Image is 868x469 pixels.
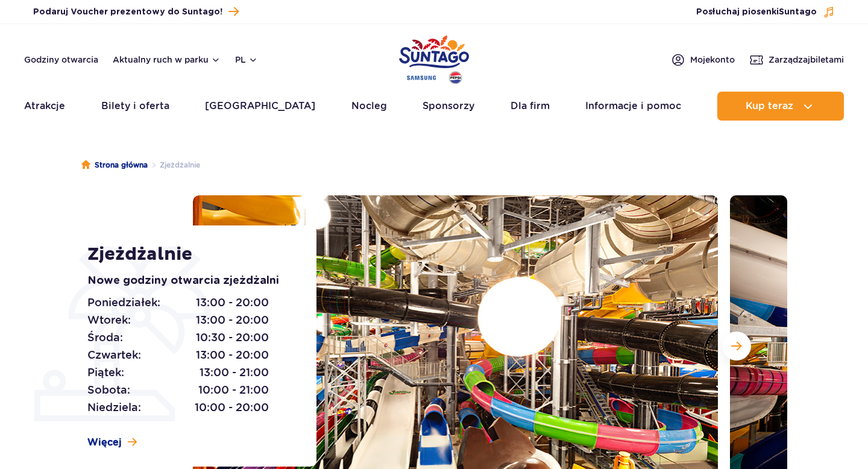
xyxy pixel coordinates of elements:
a: Więcej [87,436,137,449]
a: Bilety i oferta [101,92,169,121]
a: Godziny otwarcia [24,54,98,66]
button: Posłuchaj piosenkiSuntago [696,6,835,18]
span: Kup teraz [746,101,793,112]
a: Park of Poland [399,30,469,86]
span: Moje konto [690,54,735,66]
button: Kup teraz [717,92,844,121]
a: Informacje i pomoc [585,92,681,121]
span: 13:00 - 20:00 [196,294,269,311]
a: Nocleg [351,92,387,121]
h1: Zjeżdżalnie [87,244,289,265]
span: Więcej [87,436,122,449]
span: Sobota: [87,382,130,398]
span: 13:00 - 21:00 [200,364,269,381]
a: Mojekonto [671,52,735,67]
a: Atrakcje [24,92,65,121]
a: Zarządzajbiletami [749,52,844,67]
span: Suntago [779,8,817,16]
span: Środa: [87,329,123,346]
span: Wtorek: [87,312,131,329]
a: Podaruj Voucher prezentowy do Suntago! [33,4,239,20]
span: 10:30 - 20:00 [196,329,269,346]
a: Sponsorzy [423,92,474,121]
span: Poniedziałek: [87,294,160,311]
span: 10:00 - 20:00 [195,399,269,416]
span: Podaruj Voucher prezentowy do Suntago! [33,6,222,18]
button: Następny slajd [722,332,751,360]
span: Piątek: [87,364,124,381]
span: Posłuchaj piosenki [696,6,817,18]
span: Czwartek: [87,347,141,364]
li: Zjeżdżalnie [148,159,200,171]
button: pl [235,54,258,66]
span: Niedziela: [87,399,141,416]
a: Strona główna [81,159,148,171]
button: Aktualny ruch w parku [113,55,221,65]
span: 13:00 - 20:00 [196,312,269,329]
a: Dla firm [511,92,550,121]
span: 13:00 - 20:00 [196,347,269,364]
a: [GEOGRAPHIC_DATA] [205,92,315,121]
span: Zarządzaj biletami [769,54,844,66]
p: Nowe godziny otwarcia zjeżdżalni [87,272,289,289]
span: 10:00 - 21:00 [198,382,269,398]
